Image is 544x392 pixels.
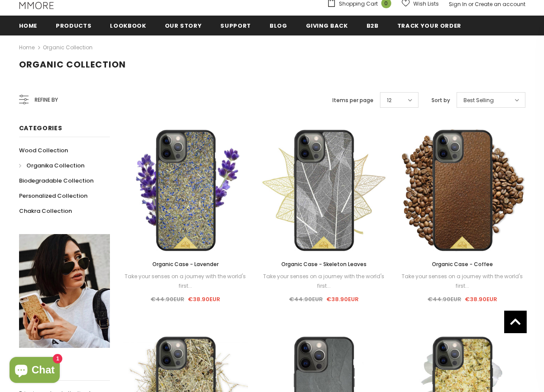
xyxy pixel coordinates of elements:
span: Wood Collection [19,146,68,154]
a: Lookbook [110,16,146,35]
a: Blog [270,16,287,35]
span: Best Selling [464,96,494,105]
span: Personalized Collection [19,192,87,200]
span: B2B [367,22,379,30]
a: support [220,16,251,35]
a: Sign In [449,0,467,8]
div: Take your senses on a journey with the world's first... [399,272,525,291]
span: Organic Case - Lavender [152,260,219,268]
span: Chakra Collection [19,207,72,215]
span: Home [19,22,38,30]
a: Our Story [165,16,202,35]
span: Refine by [35,95,58,105]
a: Organika Collection [19,158,84,173]
span: €44.90EUR [151,295,184,303]
a: Home [19,16,38,35]
a: Home [19,42,35,53]
a: Giving back [306,16,348,35]
span: or [468,0,473,8]
a: Organic Case - Skeleton Leaves [261,260,386,269]
a: Chakra Collection [19,203,72,218]
span: Organic Case - Skeleton Leaves [281,260,367,268]
span: Giving back [306,22,348,30]
span: Biodegradable Collection [19,177,93,185]
a: Create an account [475,0,525,8]
div: Take your senses on a journey with the world's first... [123,272,248,291]
span: Track your order [397,22,461,30]
span: Products [56,22,91,30]
span: Organic Collection [19,58,126,71]
a: Biodegradable Collection [19,173,93,188]
span: €44.90EUR [428,295,461,303]
label: Sort by [431,96,450,105]
span: €38.90EUR [188,295,220,303]
a: Organic Case - Coffee [399,260,525,269]
inbox-online-store-chat: Shopify online store chat [7,357,62,385]
a: Organic Case - Lavender [123,260,248,269]
span: support [220,22,251,30]
a: Products [56,16,91,35]
span: €44.90EUR [289,295,323,303]
span: 12 [387,96,392,105]
span: Our Story [165,22,202,30]
span: Blog [270,22,287,30]
div: Take your senses on a journey with the world's first... [261,272,386,291]
a: Wood Collection [19,143,68,158]
span: €38.90EUR [326,295,359,303]
a: Personalized Collection [19,188,87,203]
span: €38.90EUR [465,295,497,303]
span: Organic Case - Coffee [432,260,493,268]
span: Organika Collection [26,161,84,170]
span: Categories [19,124,62,132]
label: Items per page [332,96,373,105]
a: Organic Collection [43,44,93,51]
a: Track your order [397,16,461,35]
a: B2B [367,16,379,35]
span: Lookbook [110,22,146,30]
